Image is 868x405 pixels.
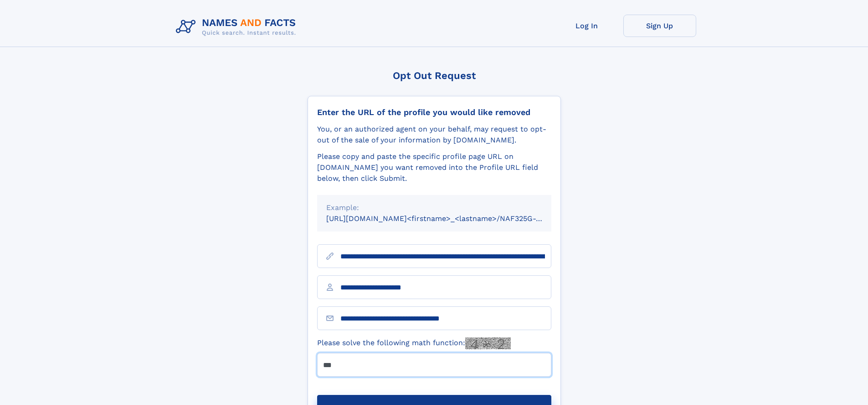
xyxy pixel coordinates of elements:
[623,15,696,37] a: Sign Up
[326,202,542,213] div: Example:
[326,214,569,223] small: [URL][DOMAIN_NAME]<firstname>_<lastname>/NAF325G-xxxxxxxx
[550,15,623,37] a: Log In
[308,70,561,81] div: Opt Out Request
[317,107,551,117] div: Enter the URL of the profile you would like removed
[317,337,511,349] label: Please solve the following math function:
[317,124,551,146] div: You, or an authorized agent on your behalf, may request to opt-out of the sale of your informatio...
[172,15,303,39] img: Logo Names and Facts
[317,151,551,184] div: Please copy and paste the specific profile page URL on [DOMAIN_NAME] you want removed into the Pr...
